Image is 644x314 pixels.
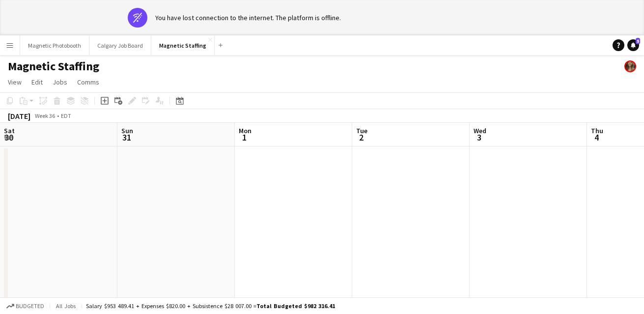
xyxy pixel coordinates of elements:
[355,132,367,143] span: 2
[8,78,22,86] span: View
[49,76,71,88] a: Jobs
[86,302,335,310] div: Salary $953 489.41 + Expenses $820.00 + Subsistence $28 007.00 =
[624,60,636,72] app-user-avatar: Bianca Fantauzzi
[8,59,99,74] h1: Magnetic Staffing
[5,301,46,312] button: Budgeted
[356,126,367,135] span: Tue
[8,111,30,121] div: [DATE]
[4,76,26,88] a: View
[16,303,44,310] span: Budgeted
[121,126,133,135] span: Sun
[28,76,47,88] a: Edit
[472,132,486,143] span: 3
[155,13,341,22] div: You have lost connection to the internet. The platform is offline.
[77,78,99,86] span: Comms
[474,126,486,135] span: Wed
[256,302,335,310] span: Total Budgeted $982 316.41
[636,38,640,44] span: 5
[591,126,603,135] span: Thu
[61,112,71,119] div: EDT
[89,36,151,55] button: Calgary Job Board
[627,39,639,51] a: 5
[237,132,252,143] span: 1
[20,36,89,55] button: Magnetic Photobooth
[239,126,252,135] span: Mon
[120,132,133,143] span: 31
[4,126,15,135] span: Sat
[151,36,215,55] button: Magnetic Staffing
[73,76,103,88] a: Comms
[31,78,43,86] span: Edit
[2,132,15,143] span: 30
[53,78,67,86] span: Jobs
[54,302,78,310] span: All jobs
[32,112,57,119] span: Week 36
[589,132,603,143] span: 4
